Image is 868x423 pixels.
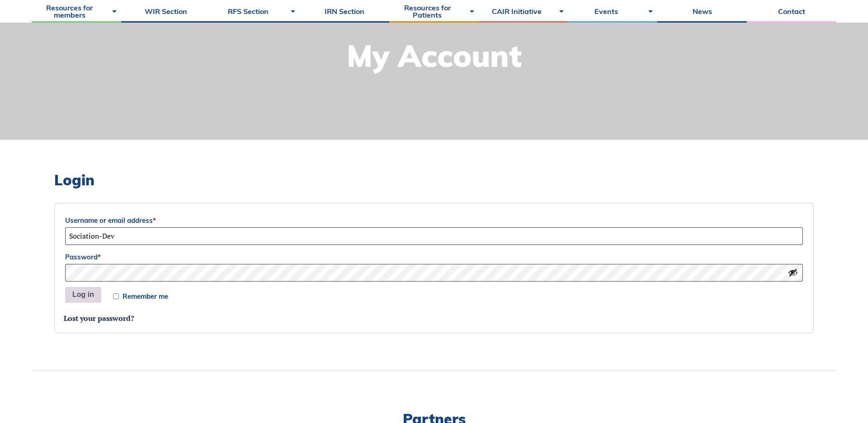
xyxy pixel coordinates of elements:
button: Show password [788,268,798,277]
a: Lost your password? [64,313,134,323]
input: Remember me [113,293,119,299]
label: Username or email address [65,214,803,227]
h2: Login [54,171,814,188]
span: Remember me [123,293,168,300]
label: Password [65,250,803,264]
h1: My Account [347,41,522,71]
button: Log in [65,287,101,303]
